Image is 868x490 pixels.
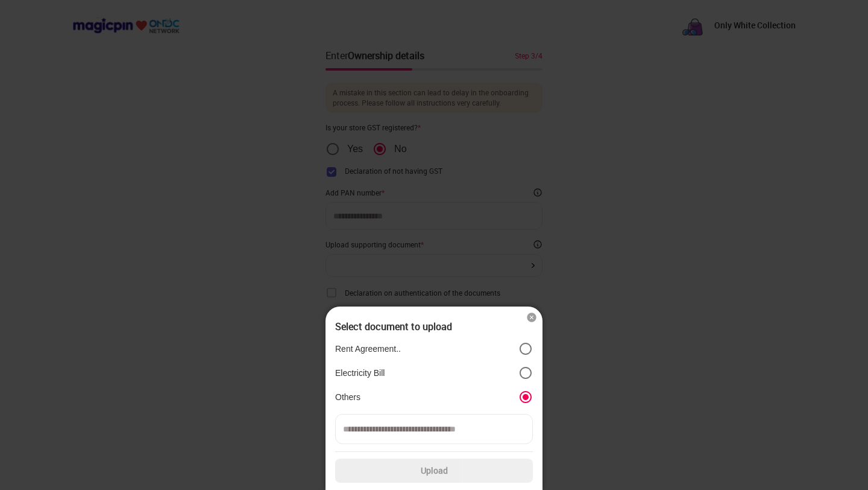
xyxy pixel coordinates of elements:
img: cross_icon.7ade555c.svg [526,311,538,323]
div: Select document to upload [335,321,533,332]
p: Others [335,392,360,402]
p: Rent Agreement.. [335,343,401,354]
p: Electricity Bill [335,367,385,378]
div: position [335,337,533,409]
